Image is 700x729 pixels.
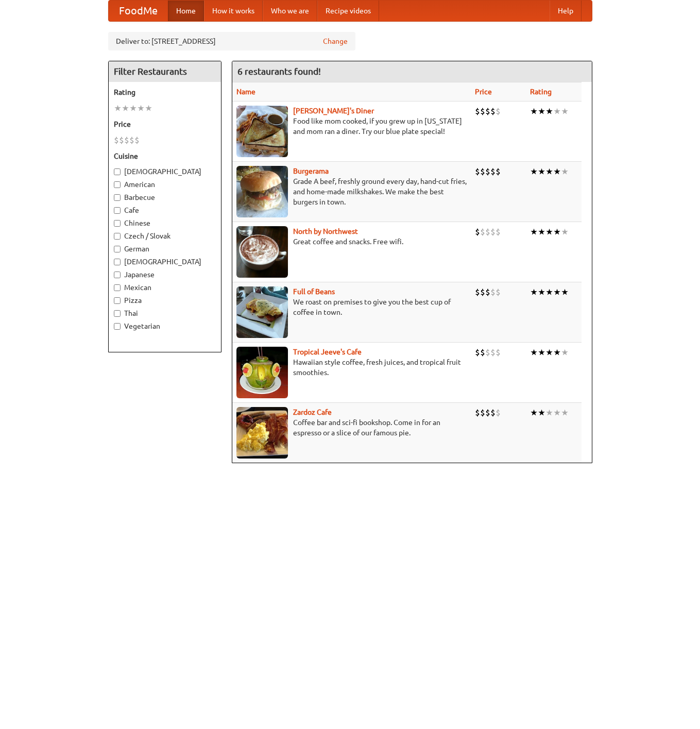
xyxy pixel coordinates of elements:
[561,347,569,358] li: ★
[475,226,480,238] li: $
[490,166,496,177] li: $
[293,167,329,175] a: Burgerama
[293,287,335,296] a: Full of Beans
[236,116,467,137] p: Food like mom cooked, if you grew up in [US_STATE] and mom ran a diner. Try our blue plate special!
[475,347,480,358] li: $
[114,323,121,330] input: Vegetarian
[168,1,204,21] a: Home
[293,408,332,416] a: Zardoz Cafe
[475,407,480,418] li: $
[236,106,288,157] img: sallys.jpg
[114,269,216,280] label: Japanese
[496,226,501,238] li: $
[236,357,467,378] p: Hawaiian style coffee, fresh juices, and tropical fruit smoothies.
[114,244,216,254] label: German
[496,286,501,298] li: $
[114,231,216,241] label: Czech / Slovak
[114,308,216,318] label: Thai
[293,348,362,356] a: Tropical Jeeve's Cafe
[485,407,490,418] li: $
[293,107,374,115] a: [PERSON_NAME]'s Diner
[236,417,467,438] p: Coffee bar and sci-fi bookshop. Come in for an espresso or a slice of our famous pie.
[485,226,490,238] li: $
[114,295,216,306] label: Pizza
[236,236,467,247] p: Great coffee and snacks. Free wifi.
[134,134,140,146] li: $
[480,286,485,298] li: $
[496,347,501,358] li: $
[236,88,255,96] a: Name
[545,286,553,298] li: ★
[490,407,496,418] li: $
[538,226,545,238] li: ★
[538,407,545,418] li: ★
[485,166,490,177] li: $
[114,282,216,293] label: Mexican
[119,134,124,146] li: $
[114,103,122,114] li: ★
[530,347,538,358] li: ★
[114,151,216,161] h5: Cuisine
[496,166,501,177] li: $
[530,286,538,298] li: ★
[553,407,561,418] li: ★
[530,166,538,177] li: ★
[490,106,496,117] li: $
[108,32,355,50] div: Deliver to: [STREET_ADDRESS]
[236,226,288,278] img: north.jpg
[553,286,561,298] li: ★
[236,347,288,398] img: jeeves.jpg
[114,259,121,265] input: [DEMOGRAPHIC_DATA]
[114,192,216,202] label: Barbecue
[485,106,490,117] li: $
[538,106,545,117] li: ★
[490,347,496,358] li: $
[530,106,538,117] li: ★
[496,407,501,418] li: $
[317,1,379,21] a: Recipe videos
[236,176,467,207] p: Grade A beef, freshly ground every day, hand-cut fries, and home-made milkshakes. We make the bes...
[485,347,490,358] li: $
[122,103,129,114] li: ★
[129,103,137,114] li: ★
[496,106,501,117] li: $
[114,310,121,317] input: Thai
[114,166,216,177] label: [DEMOGRAPHIC_DATA]
[236,407,288,459] img: zardoz.jpg
[561,226,569,238] li: ★
[114,233,121,240] input: Czech / Slovak
[480,166,485,177] li: $
[550,1,582,21] a: Help
[109,1,168,21] a: FoodMe
[485,286,490,298] li: $
[538,286,545,298] li: ★
[323,36,348,46] a: Change
[263,1,317,21] a: Who we are
[114,181,121,188] input: American
[237,66,321,76] ng-pluralize: 6 restaurants found!
[109,61,221,82] h4: Filter Restaurants
[145,103,152,114] li: ★
[530,407,538,418] li: ★
[553,166,561,177] li: ★
[490,226,496,238] li: $
[129,134,134,146] li: $
[545,106,553,117] li: ★
[480,347,485,358] li: $
[480,226,485,238] li: $
[114,87,216,97] h5: Rating
[475,106,480,117] li: $
[236,297,467,317] p: We roast on premises to give you the best cup of coffee in town.
[545,226,553,238] li: ★
[114,321,216,331] label: Vegetarian
[530,226,538,238] li: ★
[293,227,358,235] a: North by Northwest
[114,257,216,267] label: [DEMOGRAPHIC_DATA]
[124,134,129,146] li: $
[114,134,119,146] li: $
[236,166,288,217] img: burgerama.jpg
